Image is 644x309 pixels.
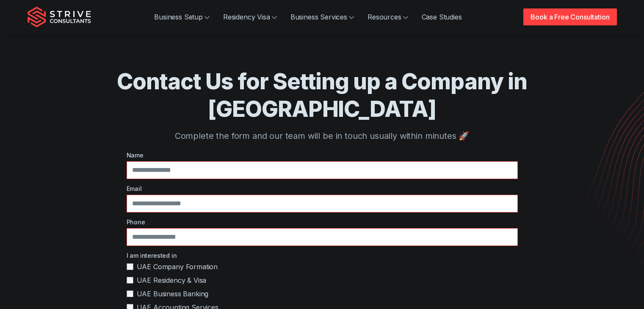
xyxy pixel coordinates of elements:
a: Business Services [284,8,361,25]
label: I am interested in [127,251,518,260]
a: Resources [361,8,415,25]
a: Business Setup [147,8,216,25]
a: Book a Free Consultation [523,8,616,25]
p: Complete the form and our team will be in touch usually within minutes 🚀 [61,130,583,142]
input: UAE Company Formation [127,263,133,270]
input: UAE Residency & Visa [127,277,133,284]
a: Residency Visa [216,8,284,25]
a: Case Studies [415,8,469,25]
label: Email [127,184,518,193]
span: UAE Residency & Visa [137,275,207,285]
span: UAE Company Formation [137,262,218,272]
label: Phone [127,218,518,226]
img: Strive Consultants [28,6,91,28]
input: UAE Business Banking [127,290,133,297]
label: Name [127,151,518,160]
span: UAE Business Banking [137,289,209,299]
h1: Contact Us for Setting up a Company in [GEOGRAPHIC_DATA] [61,68,583,123]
